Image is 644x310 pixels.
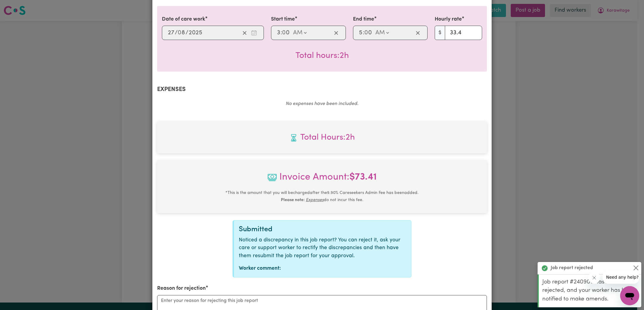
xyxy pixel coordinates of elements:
[162,170,482,189] span: Invoice Amount:
[353,16,374,23] label: End time
[157,86,487,93] h2: Expenses
[178,30,181,36] span: 0
[225,191,419,202] small: This is the amount that you will be charged after the 9.90 % Careseekers Admin Fee has been added...
[277,28,281,37] input: --
[281,198,305,202] b: Please note:
[185,30,188,36] span: /
[157,285,206,292] label: Reason for rejection
[281,30,282,36] span: :
[435,16,462,23] label: Hourly rate
[435,26,445,40] span: $
[359,28,363,37] input: --
[286,101,358,106] em: No expenses have been included.
[162,16,205,23] label: Date of care work
[168,28,175,37] input: --
[239,226,273,233] span: Submitted
[588,272,600,284] iframe: Close message
[282,28,290,37] input: --
[551,264,593,272] strong: Job report rejected
[249,28,259,37] button: Enter the date of care work
[271,16,295,23] label: Start time
[188,28,202,37] input: ----
[282,30,286,36] span: 0
[162,131,482,144] span: Total hours worked: 2 hours
[175,30,178,36] span: /
[620,286,639,305] iframe: Button to launch messaging window
[349,172,377,182] b: $ 73.41
[306,198,324,202] u: Expenses
[364,30,368,36] span: 0
[295,52,349,60] span: Total hours worked: 2 hours
[239,266,281,271] strong: Worker comment:
[363,30,364,36] span: :
[240,28,249,37] button: Clear date
[365,28,372,37] input: --
[239,236,406,260] p: Noticed a discrepancy in this job report? You can reject it, ask your care or support worker to r...
[603,271,639,284] iframe: Message from company
[178,28,185,37] input: --
[542,278,638,304] p: Job report #240906 has been rejected, and your worker has been notified to make amends.
[632,264,640,272] button: Close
